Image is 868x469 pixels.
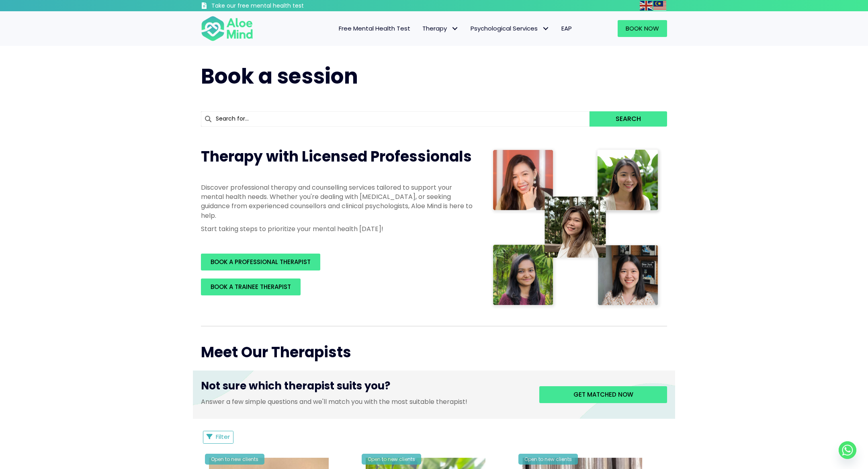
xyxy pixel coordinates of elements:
a: Take our free mental health test [201,2,347,11]
a: TherapyTherapy: submenu [416,20,465,37]
a: English [640,1,653,10]
img: en [640,1,653,10]
span: Filter [216,432,230,441]
span: Book Now [626,24,659,33]
a: Get matched now [539,386,667,403]
span: BOOK A TRAINEE THERAPIST [211,283,291,291]
span: Free Mental Health Test [339,24,410,33]
a: BOOK A PROFESSIONAL THERAPIST [201,254,320,270]
div: Open to new clients [518,454,578,465]
div: Open to new clients [362,454,421,465]
img: Aloe mind Logo [201,15,253,42]
a: Book Now [618,20,667,37]
img: Therapist collage [490,147,662,310]
span: EAP [561,24,572,33]
span: Therapy: submenu [449,23,461,35]
span: Meet Our Therapists [201,342,351,363]
button: Filter Listings [203,431,233,444]
span: Therapy with Licensed Professionals [201,146,472,167]
a: EAP [555,20,578,37]
button: Search [590,111,667,127]
span: BOOK A PROFESSIONAL THERAPIST [211,258,311,266]
a: BOOK A TRAINEE THERAPIST [201,279,301,295]
p: Start taking steps to prioritize your mental health [DATE]! [201,224,474,233]
a: Psychological ServicesPsychological Services: submenu [465,20,555,37]
span: Therapy [422,24,459,33]
a: Whatsapp [839,441,856,459]
span: Psychological Services [471,24,549,33]
span: Get matched now [573,390,633,399]
span: Psychological Services: submenu [540,23,551,35]
img: ms [653,1,666,10]
a: Free Mental Health Test [333,20,416,37]
a: Malay [653,1,667,10]
h3: Not sure which therapist suits you? [201,379,527,397]
span: Book a session [201,61,358,91]
div: Open to new clients [205,454,264,465]
nav: Menu [264,20,578,37]
h3: Take our free mental health test [211,2,347,10]
p: Answer a few simple questions and we'll match you with the most suitable therapist! [201,397,527,406]
input: Search for... [201,111,590,127]
p: Discover professional therapy and counselling services tailored to support your mental health nee... [201,183,474,220]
